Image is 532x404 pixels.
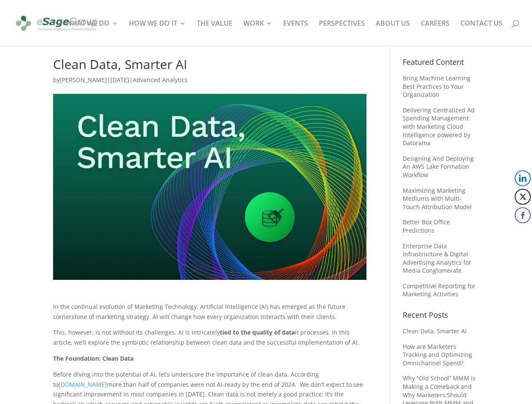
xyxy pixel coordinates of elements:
[403,186,472,211] a: Maximizing Marketing Mediums with Multi-Touch Attribution Model
[53,58,366,75] h1: Clean Data, Smarter AI
[59,380,107,388] a: [DOMAIN_NAME]
[53,354,134,362] span: The Foundation: Clean Data
[403,282,476,298] a: Competitive Reporting for Marketing Activities
[515,170,531,186] button: LinkedIn Share
[421,20,449,46] a: CAREERS
[403,154,474,179] a: Designing And Deploying An AWS Lake Formation Workflow
[403,218,450,234] a: Better Box Office Predictions
[220,328,295,336] span: tied to the quality of data
[376,20,410,46] a: ABOUT US
[403,343,472,367] a: How are Marketers Tracking and Optimizing Omnichannel Spend?
[243,20,272,46] a: WORK
[53,303,345,321] span: In the continual evolution of Marketing Technology, Artificial Intelligence (AI) has emerged as t...
[403,74,471,98] a: Bring Machine Learning Best Practices to Your Organization
[403,106,475,147] a: Delivering Centralized Ad Spending Management with Marketing Cloud Intelligence powered by Datorama
[403,242,471,275] a: Enterprise Data Infrastructure & Digital Advertising Analytics for Media Conglomerate
[53,75,366,91] p: by | |
[515,189,531,205] button: Twitter Share
[403,327,467,335] a: Clean Data, Smarter AI
[53,328,220,336] span: This, however, is not without its challenges. AI is intricately
[110,76,129,84] span: [DATE]
[515,207,531,223] button: Facebook Share
[14,12,99,35] img: eSage Group
[283,20,308,46] a: EVENTS
[403,58,479,70] h4: Featured Content
[129,20,186,46] a: HOW WE DO IT
[319,20,365,46] a: PERSPECTIVES
[133,76,187,84] a: Advanced Analytics
[460,20,503,46] a: CONTACT US
[66,20,118,46] a: WHAT WE DO
[197,20,233,46] a: THE VALUE
[53,370,319,388] span: Before diving into the potential of AI, let’s underscore the importance of clean data. According to
[403,311,479,323] h4: Recent Posts
[60,76,107,84] a: [PERSON_NAME]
